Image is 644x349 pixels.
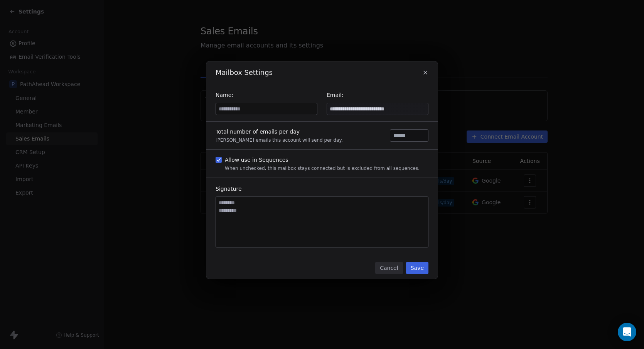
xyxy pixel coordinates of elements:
[375,262,403,274] button: Cancel
[216,137,343,143] div: [PERSON_NAME] emails this account will send per day.
[216,68,273,78] span: Mailbox Settings
[216,92,233,98] span: Name:
[216,156,222,164] button: Allow use in SequencesWhen unchecked, this mailbox stays connected but is excluded from all seque...
[406,262,428,274] button: Save
[216,186,242,192] span: Signature
[216,128,343,136] div: Total number of emails per day
[225,156,420,164] div: Allow use in Sequences
[225,165,420,171] div: When unchecked, this mailbox stays connected but is excluded from all sequences.
[327,92,344,98] span: Email:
